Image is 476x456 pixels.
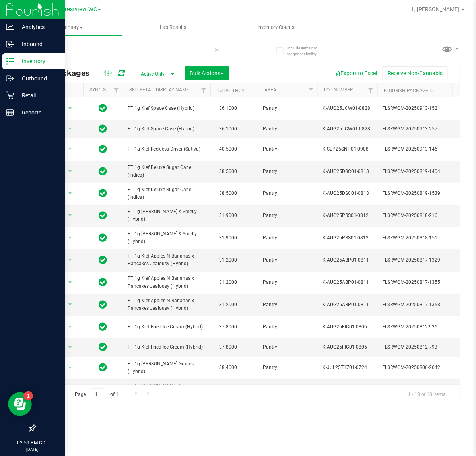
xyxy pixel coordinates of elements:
[6,40,14,48] inline-svg: Inbound
[19,19,122,36] a: Inventory
[6,91,14,99] inline-svg: Retail
[35,45,223,56] input: Search Package ID, Item Name, SKU, Lot or Part Number...
[215,144,241,155] span: 40.5000
[382,125,460,133] span: FLSRWGM-20250913-257
[99,232,107,243] span: In Sync
[215,321,241,333] span: 37.8000
[215,103,241,114] span: 36.1000
[99,103,107,114] span: In Sync
[99,144,107,155] span: In Sync
[65,144,75,155] span: select
[99,299,107,310] span: In Sync
[323,125,373,133] span: K-AUG25JCW01-0828
[65,232,75,243] span: select
[128,125,206,133] span: FT 1g Kief Space Case (Hybrid)
[41,69,97,78] span: All Packages
[68,388,125,401] span: Page of 1
[128,252,206,268] span: FT 1g Kief Apples N Bananas x Pancakes Jealousy (Hybrid)
[65,254,75,266] span: select
[263,212,313,219] span: Pantry
[128,323,206,331] span: FT 1g Kief Fried Ice Cream (Hybrid)
[323,323,373,331] span: K-AUG25FIC01-0806
[329,66,382,80] button: Export to Excel
[215,362,241,373] span: 38.4000
[323,256,373,264] span: K-AUG25ABP01-0811
[323,343,373,351] span: K-AUG25FIC01-0806
[215,277,241,288] span: 31.2000
[263,125,313,133] span: Pantry
[6,23,14,31] inline-svg: Analytics
[65,342,75,353] span: select
[215,342,241,353] span: 37.8000
[402,388,452,400] span: 1 - 18 of 18 items
[128,208,206,223] span: FT 1g [PERSON_NAME] & Smelly (Hybrid)
[382,190,460,197] span: FLSRWGM-20250819-1539
[263,279,313,286] span: Pantry
[65,103,75,114] span: select
[225,19,328,36] a: Inventory Counts
[323,279,373,286] span: K-AUG25ABP01-0811
[263,343,313,351] span: Pantry
[323,301,373,309] span: K-AUG25ABP01-0811
[384,88,434,93] a: Flourish Package ID
[323,190,373,197] span: K-AUG25DSC01-0813
[65,321,75,332] span: select
[382,234,460,242] span: FLSRWGM-20250818-151
[19,24,122,31] span: Inventory
[382,212,460,219] span: FLSRWGM-20250818-216
[65,362,75,373] span: select
[14,39,62,49] p: Inbound
[323,105,373,112] span: K-AUG25JCW01-0828
[324,87,353,93] a: Lot Number
[190,70,224,76] span: Bulk Actions
[323,212,373,219] span: K-AUG25PBS01-0812
[14,56,62,66] p: Inventory
[99,254,107,266] span: In Sync
[287,45,327,57] span: Include items not tagged for facility
[215,123,241,135] span: 36.1000
[247,24,305,31] span: Inventory Counts
[99,384,107,395] span: In Sync
[65,299,75,310] span: select
[382,343,460,351] span: FLSRWGM-20250812-793
[65,210,75,221] span: select
[110,83,123,97] a: Filter
[382,105,460,112] span: FLSRWGM-20250913-152
[8,392,32,416] iframe: Resource center
[215,166,241,177] span: 38.5000
[65,277,75,288] span: select
[99,362,107,373] span: In Sync
[65,188,75,199] span: select
[409,6,461,12] span: Hi, [PERSON_NAME]!
[215,384,241,396] span: 38.4000
[382,256,460,264] span: FLSRWGM-20250817-1329
[263,234,313,242] span: Pantry
[99,123,107,134] span: In Sync
[382,66,448,80] button: Receive Non-Cannabis
[91,388,105,401] input: 1
[215,254,241,266] span: 31.2000
[99,210,107,221] span: In Sync
[128,382,206,398] span: FT 1g [PERSON_NAME] Grapes (Hybrid)
[215,232,241,244] span: 31.9000
[128,186,206,201] span: FT 1g Kief Deluxe Sugar Cane (Indica)
[128,343,206,351] span: FT 1g Kief Fried Ice Cream (Hybrid)
[263,146,313,153] span: Pantry
[305,83,318,97] a: Filter
[14,91,62,100] p: Retail
[215,210,241,221] span: 31.9000
[128,105,206,112] span: FT 1g Kief Space Case (Hybrid)
[128,146,206,153] span: FT 1g Kief Reckless Driver (Sativa)
[263,105,313,112] span: Pantry
[263,168,313,175] span: Pantry
[382,168,460,175] span: FLSRWGM-20250819-1404
[99,277,107,288] span: In Sync
[6,109,14,116] inline-svg: Reports
[65,166,75,177] span: select
[128,297,206,312] span: FT 1g Kief Apples N Bananas x Pancakes Jealousy (Hybrid)
[364,83,377,97] a: Filter
[14,108,62,117] p: Reports
[263,323,313,331] span: Pantry
[23,391,33,401] iframe: Resource center unread badge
